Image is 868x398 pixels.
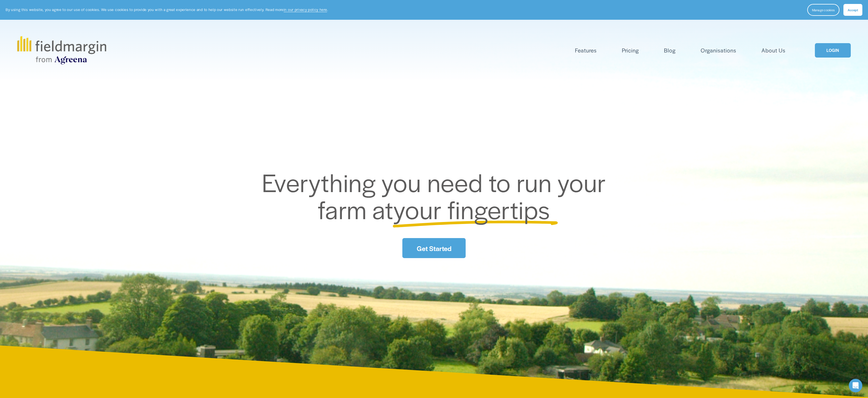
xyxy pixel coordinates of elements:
[848,8,858,12] span: Accept
[664,46,676,55] a: Blog
[761,46,785,55] a: About Us
[622,46,639,55] a: Pricing
[17,36,106,64] img: fieldmargin.com
[843,4,862,16] button: Accept
[284,7,327,12] a: in our privacy policy here
[575,46,597,55] a: folder dropdown
[815,43,850,58] a: LOGIN
[849,379,862,392] div: Open Intercom Messenger
[575,46,597,54] span: Features
[701,46,736,55] a: Organisations
[402,238,466,258] a: Get Started
[6,7,328,12] p: By using this website, you agree to our use of cookies. We use cookies to provide you with a grea...
[807,4,839,16] button: Manage cookies
[812,8,835,12] span: Manage cookies
[393,191,550,227] span: your fingertips
[262,164,612,227] span: Everything you need to run your farm at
